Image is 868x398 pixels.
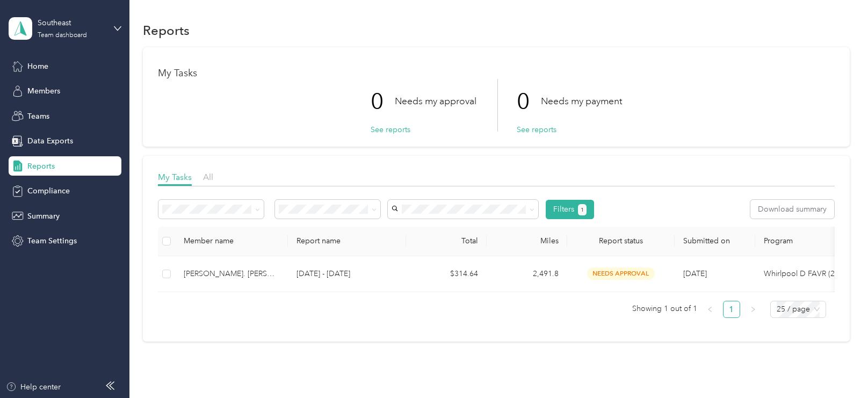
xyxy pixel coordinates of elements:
button: Help center [6,381,61,393]
li: Previous Page [701,301,719,318]
div: Southeast [38,17,105,28]
li: 1 [723,301,740,318]
span: Summary [27,211,60,222]
h1: My Tasks [158,68,835,79]
a: 1 [724,301,740,317]
button: See reports [371,124,410,135]
p: 0 [371,79,395,124]
div: Total [415,236,478,245]
span: 1 [581,205,584,215]
button: left [701,301,719,318]
div: [PERSON_NAME]. [PERSON_NAME] [184,268,279,280]
span: Showing 1 out of 1 [632,301,697,317]
td: $314.64 [406,256,487,292]
span: left [707,306,713,313]
div: Page Size [770,301,826,318]
button: See reports [517,124,556,135]
span: Team Settings [27,235,77,247]
p: 0 [517,79,541,124]
iframe: Everlance-gr Chat Button Frame [808,338,868,398]
span: [DATE] [683,269,707,278]
div: Member name [184,236,279,245]
span: 25 / page [777,301,820,317]
div: Miles [495,236,559,245]
div: Team dashboard [38,32,87,39]
span: Teams [27,111,49,122]
button: 1 [578,204,587,215]
span: Report status [576,236,666,245]
h1: Reports [143,25,190,36]
button: Download summary [750,200,834,219]
button: right [744,301,762,318]
th: Submitted on [675,227,755,256]
p: [DATE] - [DATE] [296,268,397,280]
p: Needs my approval [395,95,476,108]
span: Home [27,61,48,72]
span: Members [27,85,60,97]
button: Filters1 [546,200,595,219]
th: Report name [288,227,406,256]
span: Data Exports [27,135,73,147]
span: Reports [27,161,55,172]
td: 2,491.8 [487,256,567,292]
p: Needs my payment [541,95,622,108]
span: needs approval [587,267,655,280]
span: Compliance [27,185,70,197]
span: right [750,306,756,313]
li: Next Page [744,301,762,318]
th: Member name [175,227,288,256]
span: All [203,172,213,182]
span: My Tasks [158,172,192,182]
